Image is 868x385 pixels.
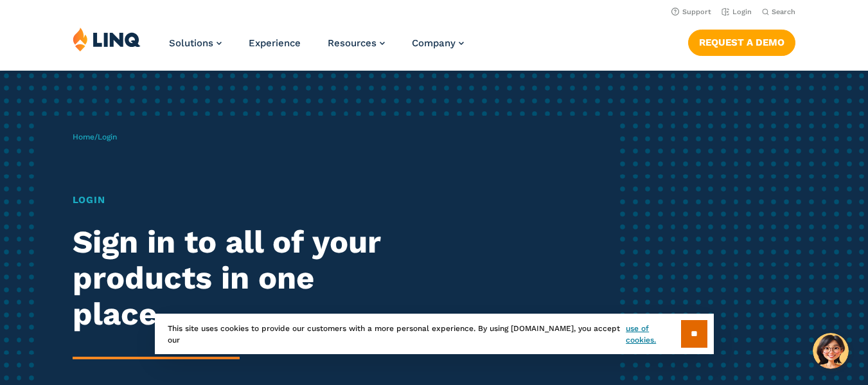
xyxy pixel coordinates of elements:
a: Request a Demo [688,30,795,55]
a: Experience [249,37,301,49]
a: Home [73,132,94,141]
nav: Primary Navigation [169,27,464,69]
a: Resources [328,37,385,49]
a: Support [671,8,711,16]
span: Resources [328,37,376,49]
span: / [73,132,117,141]
button: Open Search Bar [762,7,795,17]
span: Login [98,132,117,141]
a: Login [722,8,752,16]
img: LINQ | K‑12 Software [73,27,141,51]
span: Solutions [169,37,213,49]
a: Company [412,37,464,49]
span: Search [772,8,795,16]
span: Company [412,37,456,49]
div: This site uses cookies to provide our customers with a more personal experience. By using [DOMAIN... [155,314,714,354]
a: use of cookies. [626,323,680,346]
a: Solutions [169,37,222,49]
h2: Sign in to all of your products in one place. [73,224,407,332]
h1: Login [73,193,407,208]
button: Hello, have a question? Let’s chat. [813,333,849,369]
nav: Button Navigation [688,27,795,55]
